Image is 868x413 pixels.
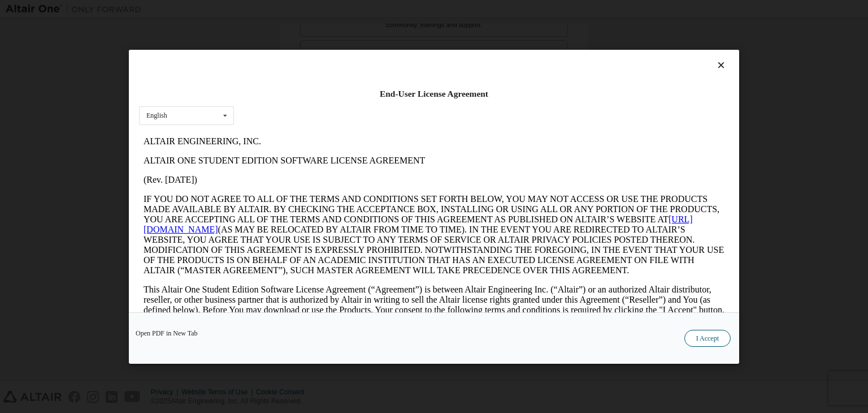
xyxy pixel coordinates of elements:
[5,153,585,193] p: This Altair One Student Edition Software License Agreement (“Agreement”) is between Altair Engine...
[5,43,585,53] p: (Rev. [DATE])
[5,62,585,144] p: IF YOU DO NOT AGREE TO ALL OF THE TERMS AND CONDITIONS SET FORTH BELOW, YOU MAY NOT ACCESS OR USE...
[136,330,198,337] a: Open PDF in New Tab
[146,112,167,119] div: English
[5,24,585,34] p: ALTAIR ONE STUDENT EDITION SOFTWARE LICENSE AGREEMENT
[684,330,731,347] button: I Accept
[5,5,585,15] p: ALTAIR ENGINEERING, INC.
[139,88,729,100] div: End-User License Agreement
[5,83,554,102] a: [URL][DOMAIN_NAME]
